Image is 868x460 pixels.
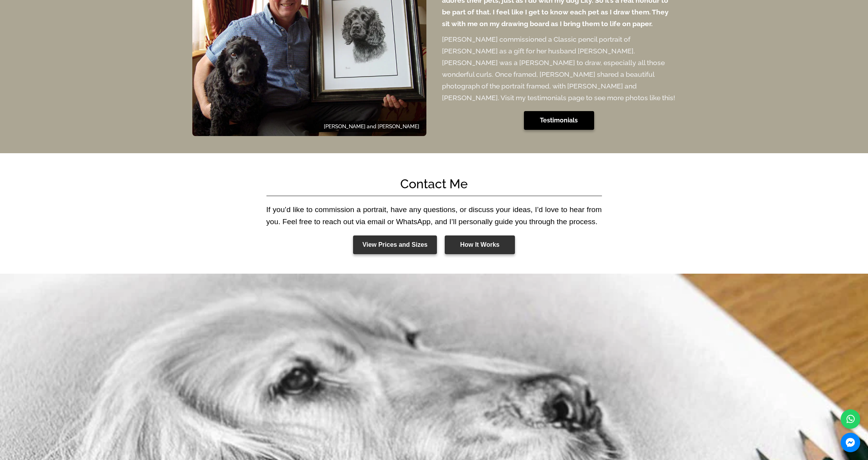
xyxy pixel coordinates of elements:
p: [PERSON_NAME] commissioned a Classic pencil portrait of [PERSON_NAME] as a gift for her husband [... [442,34,676,103]
p: If you’d like to commission a portrait, have any questions, or discuss your ideas, I’d love to he... [266,204,602,228]
a: Happy client Dave with his dog Brodie and their framed pencil portrait of Brodie. [192,39,426,45]
h2: Contact Me [266,177,602,196]
a: Messenger [841,433,860,452]
a: Testimonials [524,111,594,130]
a: WhatsApp [841,409,860,429]
a: How It Works [445,235,515,254]
a: View Prices and Sizes [353,235,437,254]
